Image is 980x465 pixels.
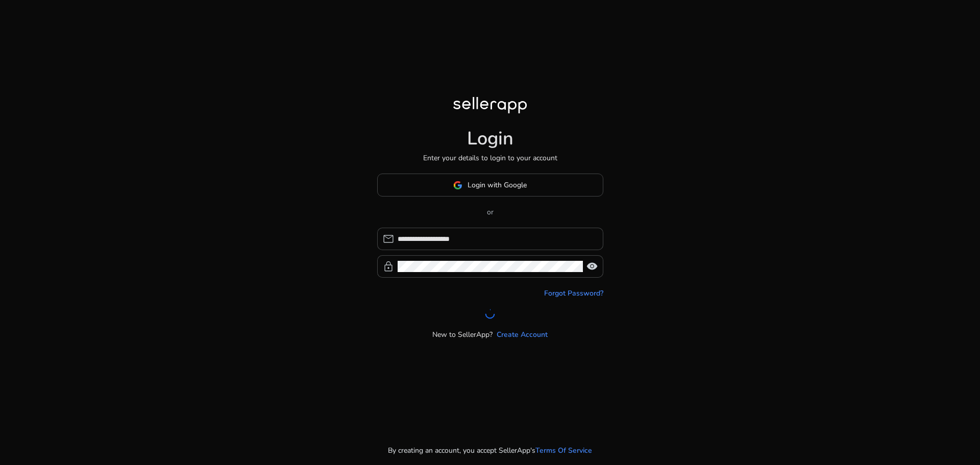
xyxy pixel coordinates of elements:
button: Login with Google [377,174,603,197]
a: Forgot Password? [544,288,603,299]
span: mail [382,233,395,245]
p: New to SellerApp? [432,329,493,340]
h1: Login [467,128,513,150]
img: google-logo.svg [453,181,462,190]
a: Terms Of Service [535,445,592,456]
a: Create Account [497,329,548,340]
p: or [377,207,603,217]
p: Enter your details to login to your account [423,153,557,163]
span: lock [382,260,395,273]
span: Login with Google [468,180,527,190]
span: visibility [586,260,598,273]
